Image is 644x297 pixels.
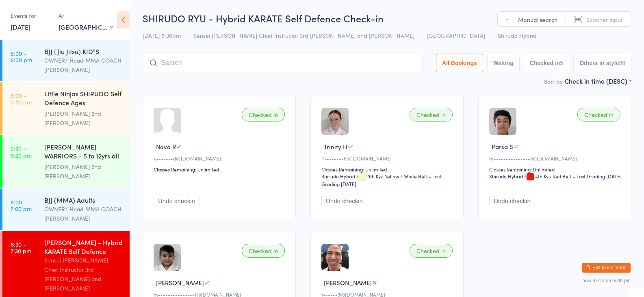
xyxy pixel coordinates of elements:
[44,47,123,56] div: BJJ {Jiu Jitsu) KID"S
[489,155,623,162] div: m•••••••••••••••t@[DOMAIN_NAME]
[44,109,123,128] div: [PERSON_NAME] 2nd [PERSON_NAME]
[487,54,520,72] button: Waiting
[44,238,123,256] div: [PERSON_NAME] - Hybrid KARATE Self Defence
[143,31,181,39] span: [DATE] 6:30pm
[410,244,453,258] div: Checked in
[560,60,563,66] div: 5
[489,195,535,207] button: Undo checkin
[154,155,287,162] div: k•••••••d@[DOMAIN_NAME]
[143,54,423,72] input: Search
[582,263,631,273] button: Exit kiosk mode
[524,54,570,72] button: Checked in5
[321,108,349,135] img: image1740106894.png
[489,173,523,180] div: Shirudo Hybrid
[321,244,349,271] img: image1621173206.png
[11,92,32,105] time: 5:00 - 5:30 pm
[2,82,130,134] a: 5:00 -5:30 pmLittle Ninjas SHIRUDO Self Defence Ages [DEMOGRAPHIC_DATA] yr...[PERSON_NAME] 2nd [P...
[2,189,130,230] a: 6:00 -7:00 pmBJJ (MMA) AdultsOWNER/ Head MMA COACH [PERSON_NAME]
[321,195,367,207] button: Undo checkin
[154,195,199,207] button: Undo checkin
[427,31,485,39] span: [GEOGRAPHIC_DATA]
[44,162,123,181] div: [PERSON_NAME] 2nd [PERSON_NAME]
[44,56,123,74] div: OWNER/ Head MMA COACH [PERSON_NAME]
[242,108,285,121] div: Checked in
[2,40,130,81] a: 5:00 -6:00 pmBJJ {Jiu Jitsu) KID"SOWNER/ Head MMA COACH [PERSON_NAME]
[410,108,453,121] div: Checked in
[518,15,557,24] span: Manual search
[492,142,513,151] span: Parsa S
[586,15,623,24] span: Scanner input
[436,54,483,72] button: All Bookings
[321,173,355,180] div: Shirudo Hybrid
[619,60,625,66] div: 99
[489,108,516,135] img: image1737444530.png
[11,199,32,212] time: 6:00 - 7:00 pm
[524,173,622,180] span: / 4th Kyu Red Belt – Last Grading [DATE]
[321,155,455,162] div: P••••••••h@[DOMAIN_NAME]
[59,9,113,22] div: At
[44,256,123,293] div: Sensei [PERSON_NAME] Chief Instructor 3rd [PERSON_NAME] and [PERSON_NAME]
[11,145,32,158] time: 5:30 - 6:20 pm
[44,204,123,223] div: OWNER/ Head MMA COACH [PERSON_NAME]
[489,166,623,173] div: Classes Remaining: Unlimited
[11,22,30,31] a: [DATE]
[544,77,563,85] label: Sort by
[156,278,204,287] span: [PERSON_NAME]
[564,76,631,85] div: Check in time (DESC)
[156,142,176,151] span: Nova R
[324,278,372,287] span: [PERSON_NAME]
[11,241,31,254] time: 6:30 - 7:30 pm
[321,166,455,173] div: Classes Remaining: Unlimited
[11,9,50,22] div: Events for
[44,142,123,162] div: [PERSON_NAME] WARRIORS - 5 to 12yrs all abi...
[44,195,123,204] div: BJJ (MMA) Adults
[242,244,285,258] div: Checked in
[154,166,287,173] div: Classes Remaining: Unlimited
[573,54,631,72] button: Others in style99
[582,278,631,284] button: how to secure with pin
[193,31,414,39] span: Sensei [PERSON_NAME] Chief Instructor 3rd [PERSON_NAME] and [PERSON_NAME]
[324,142,347,151] span: Trinity H
[11,50,32,63] time: 5:00 - 6:00 pm
[44,89,123,109] div: Little Ninjas SHIRUDO Self Defence Ages [DEMOGRAPHIC_DATA] yr...
[321,173,441,187] span: / 9th Kyu Yellow / White Belt – Last Grading [DATE]
[143,11,631,25] h2: SHIRUDO RYU - Hybrid KARATE Self Defence Check-in
[2,135,130,188] a: 5:30 -6:20 pm[PERSON_NAME] WARRIORS - 5 to 12yrs all abi...[PERSON_NAME] 2nd [PERSON_NAME]
[498,31,537,39] span: Shirudo Hybrid
[577,108,620,121] div: Checked in
[154,244,181,271] img: image1695889103.png
[59,22,113,31] div: [GEOGRAPHIC_DATA]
